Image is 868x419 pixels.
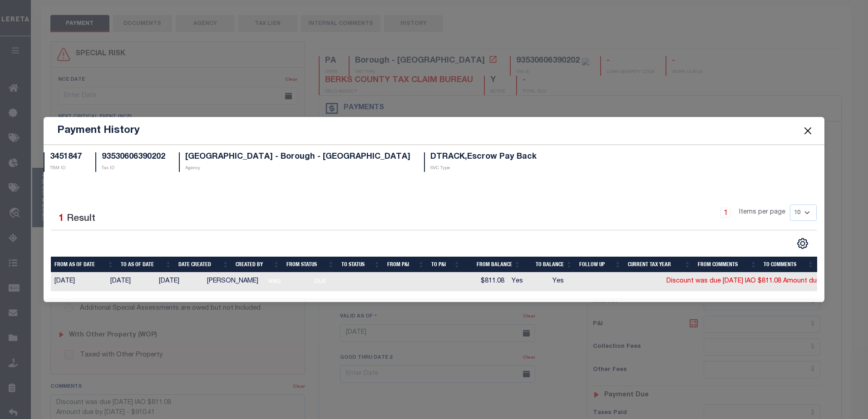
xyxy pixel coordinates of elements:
th: Follow Up: activate to sort column ascending [576,257,624,273]
td: $811.08 [464,273,508,291]
td: Yes [549,273,607,291]
td: [DATE] [51,273,107,291]
h5: 93530606390202 [102,152,165,162]
th: To As of Date: activate to sort column ascending [117,257,175,273]
th: To Comments: activate to sort column ascending [760,257,817,273]
th: From P&I: activate to sort column ascending [384,257,428,273]
p: TBM ID [50,165,82,172]
th: Created By: activate to sort column ascending [232,257,283,273]
th: From Balance: activate to sort column ascending [464,257,524,273]
td: [PERSON_NAME] [203,273,262,291]
th: Date Created: activate to sort column ascending [175,257,232,273]
p: Tax ID [102,165,165,172]
th: From As of Date: activate to sort column ascending [51,257,117,273]
td: [DATE] [155,273,203,291]
label: Result [67,212,95,226]
h5: 3451847 [50,152,82,162]
a: Discount was due [DATE] IAO $811.08 Amount due b... [666,278,830,284]
th: To Balance: activate to sort column ascending [524,257,576,273]
span: 1 [59,214,64,224]
span: Items per page [739,208,785,218]
a: 1 [720,208,730,218]
th: To Status: activate to sort column ascending [338,257,384,273]
span: NW2 [266,276,284,287]
button: Close [802,125,814,136]
span: DUE [311,276,330,287]
h5: Payment History [57,124,140,137]
th: Current Tax Year: activate to sort column ascending [624,257,694,273]
h5: DTRACK,Escrow Pay Back [430,152,537,162]
p: Agency [185,165,410,172]
th: From Status: activate to sort column ascending [283,257,337,273]
span: [GEOGRAPHIC_DATA] - Borough - [GEOGRAPHIC_DATA] [185,153,410,161]
p: SVC Type [430,165,537,172]
th: From Comments: activate to sort column ascending [694,257,760,273]
td: [DATE] [107,273,155,291]
td: Yes [508,273,549,291]
th: To P&I: activate to sort column ascending [428,257,464,273]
